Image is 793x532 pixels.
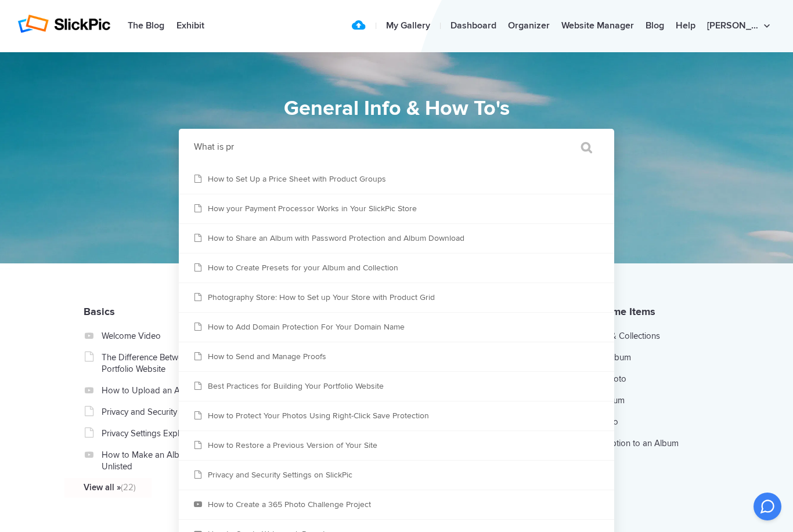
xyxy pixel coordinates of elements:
a: Privacy Settings Explained [102,428,266,439]
a: How to Send and Manage Proofs [179,342,614,371]
a: Privacy and Security Settings on SlickPic [179,461,614,490]
a: How to Upload an Album [102,385,266,396]
a: Photography Store: How to Set up Your Store with Product Grid [179,283,614,312]
a: Welcome Video [102,330,266,342]
h1: General Info & How To's [127,93,666,124]
input:  [557,133,605,161]
a: How to Add Domain Protection For Your Domain Name [179,313,614,342]
a: How your Payment Processor Works in Your SlickPic Store [179,194,614,223]
a: Privacy and Security Settings on SlickPic [102,406,266,418]
a: How to Protect Your Photos Using Right-Click Save Protection [179,401,614,430]
a: How to Create Presets for your Album and Collection [179,254,614,283]
a: How to Share an Album with Password Protection and Album Download [179,224,614,253]
a: Basics [84,305,115,318]
a: The Difference Between a Gallery and a Portfolio Website [102,352,266,375]
a: Best Practices for Building Your Portfolio Website [179,372,614,401]
a: How to Create a 365 Photo Challenge Project [179,490,614,519]
a: How to Restore a Previous Version of Your Site [179,431,614,460]
a: How to Make an Album Public, Private or Unlisted [102,449,266,472]
a: How to Set Up a Price Sheet with Product Groups [179,165,614,194]
a: View all »(22) [84,482,248,493]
